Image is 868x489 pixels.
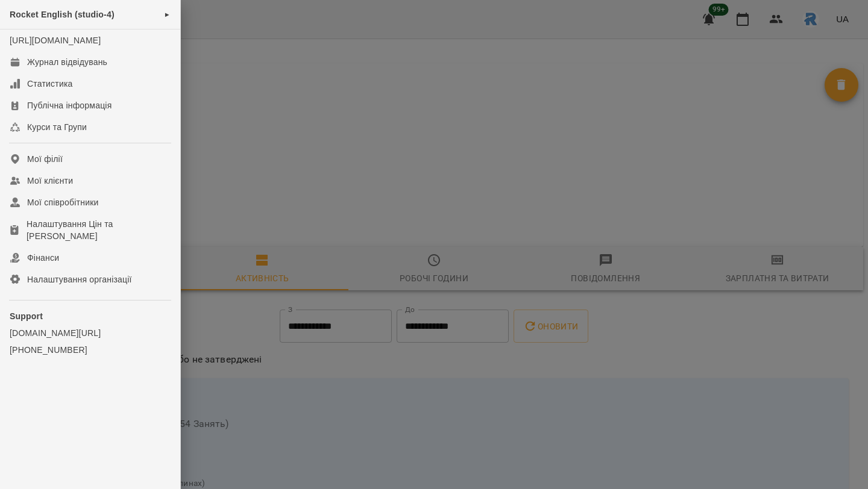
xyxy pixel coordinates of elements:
[10,36,101,45] a: [URL][DOMAIN_NAME]
[27,218,171,242] div: Налаштування Цін та [PERSON_NAME]
[164,10,171,19] span: ►
[10,344,171,356] a: [PHONE_NUMBER]
[27,252,59,264] div: Фінанси
[10,327,171,339] a: [DOMAIN_NAME][URL]
[27,56,107,68] div: Журнал відвідувань
[27,78,73,90] div: Статистика
[27,175,73,187] div: Мої клієнти
[27,121,87,133] div: Курси та Групи
[10,310,171,322] p: Support
[10,10,115,19] span: Rocket English (studio-4)
[27,196,99,208] div: Мої співробітники
[27,99,112,111] div: Публічна інформація
[27,153,63,165] div: Мої філії
[27,273,132,285] div: Налаштування організації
